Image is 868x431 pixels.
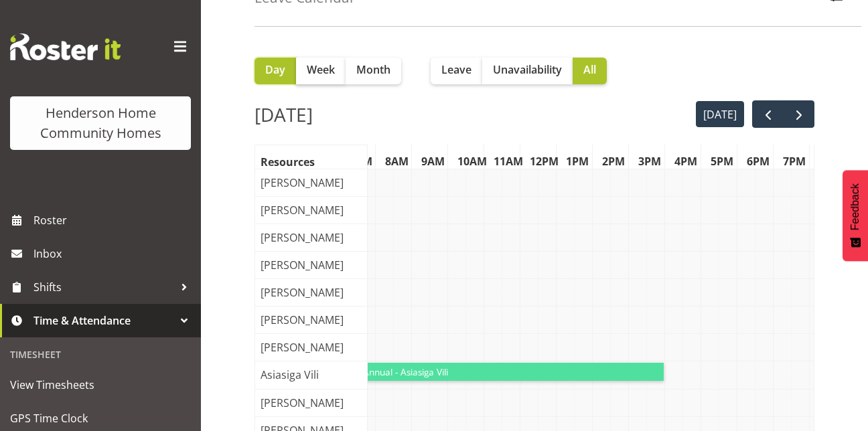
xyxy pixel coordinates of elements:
span: 8am [382,153,411,169]
span: [PERSON_NAME] [258,339,346,355]
h2: [DATE] [255,100,313,128]
span: 10am [455,153,490,169]
button: All [573,58,607,84]
span: 2pm [599,153,628,169]
span: Resources [258,154,317,170]
span: GPS Time Clock [10,408,191,428]
div: Timesheet [3,341,198,368]
span: [PERSON_NAME] [258,312,346,328]
span: [PERSON_NAME] [258,202,346,218]
span: View Timesheets [10,375,191,395]
span: 6pm [744,153,772,169]
img: Rosterit website logo [10,33,121,60]
button: Unavailability [482,58,573,84]
span: 4pm [672,153,700,169]
button: Month [346,58,401,84]
button: Leave [431,58,482,84]
span: Annual - Asiasiga Vili [362,365,661,378]
span: [PERSON_NAME] [258,284,346,300]
span: 12pm [527,153,561,169]
span: [PERSON_NAME] [258,230,346,246]
span: Feedback [849,183,861,230]
span: 7pm [780,153,808,169]
span: 5pm [708,153,736,169]
span: Leave [441,62,472,78]
span: [PERSON_NAME] [258,395,346,411]
span: Day [265,62,285,78]
span: 11am [491,153,526,169]
span: All [583,62,596,78]
span: Week [307,62,335,78]
span: [PERSON_NAME] [258,257,346,273]
button: Week [296,58,346,84]
span: Time & Attendance [33,311,174,331]
span: 9am [419,153,447,169]
span: Month [356,62,390,78]
span: Inbox [33,244,194,264]
span: Roster [33,210,194,230]
button: Feedback - Show survey [843,170,868,261]
button: next [783,100,814,128]
span: Shifts [33,277,174,297]
button: Day [255,58,296,84]
span: Unavailability [493,62,562,78]
button: prev [752,100,784,128]
span: 3pm [636,153,664,169]
span: [PERSON_NAME] [258,175,346,191]
span: 1pm [563,153,591,169]
button: [DATE] [696,101,745,127]
a: View Timesheets [3,368,198,402]
span: Asiasiga Vili [258,367,321,383]
div: Henderson Home Community Homes [23,103,177,143]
